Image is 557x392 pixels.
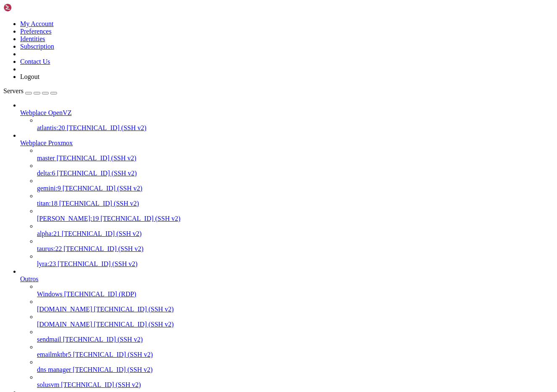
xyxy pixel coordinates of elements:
span: gemini:9 [37,185,61,192]
li: [DOMAIN_NAME] [TECHNICAL_ID] (SSH v2) [37,313,554,328]
a: lyra:23 [TECHNICAL_ID] (SSH v2) [37,260,554,268]
a: Contact Us [20,58,50,65]
a: gemini:9 [TECHNICAL_ID] (SSH v2) [37,185,554,192]
a: master [TECHNICAL_ID] (SSH v2) [37,154,554,162]
span: [DOMAIN_NAME] [37,321,92,328]
span: [TECHNICAL_ID] (SSH v2) [61,381,141,388]
a: taurus:22 [TECHNICAL_ID] (SSH v2) [37,245,554,253]
span: [TECHNICAL_ID] (SSH v2) [67,124,146,131]
span: [TECHNICAL_ID] (SSH v2) [58,260,137,267]
li: solusvm [TECHNICAL_ID] (SSH v2) [37,374,554,389]
span: [TECHNICAL_ID] (SSH v2) [73,351,153,358]
span: atlantis:20 [37,124,65,131]
a: Subscription [20,43,54,50]
li: Webplace Proxmox [20,132,554,268]
li: gemini:9 [TECHNICAL_ID] (SSH v2) [37,177,554,192]
li: delta:6 [TECHNICAL_ID] (SSH v2) [37,162,554,177]
span: [TECHNICAL_ID] (SSH v2) [64,245,144,252]
span: [TECHNICAL_ID] (SSH v2) [63,185,142,192]
span: [TECHNICAL_ID] (SSH v2) [73,366,152,373]
span: [TECHNICAL_ID] (SSH v2) [101,215,180,222]
li: sendmail [TECHNICAL_ID] (SSH v2) [37,328,554,343]
a: Webplace Proxmox [20,139,554,147]
a: Preferences [20,28,52,35]
span: [TECHNICAL_ID] (SSH v2) [57,154,136,162]
span: [DOMAIN_NAME] [37,306,92,313]
span: taurus:22 [37,245,62,252]
span: delta:6 [37,170,55,177]
span: Webplace Proxmox [20,139,73,146]
li: Windows [TECHNICAL_ID] (RDP) [37,283,554,298]
li: [DOMAIN_NAME] [TECHNICAL_ID] (SSH v2) [37,298,554,313]
a: alpha:21 [TECHNICAL_ID] (SSH v2) [37,230,554,238]
span: [TECHNICAL_ID] (SSH v2) [94,306,174,313]
li: atlantis:20 [TECHNICAL_ID] (SSH v2) [37,117,554,132]
a: Logout [20,73,39,80]
li: taurus:22 [TECHNICAL_ID] (SSH v2) [37,238,554,253]
span: sendmail [37,336,61,343]
a: [PERSON_NAME]:19 [TECHNICAL_ID] (SSH v2) [37,215,554,222]
li: titan:18 [TECHNICAL_ID] (SSH v2) [37,192,554,207]
span: [TECHNICAL_ID] (SSH v2) [94,321,174,328]
span: [TECHNICAL_ID] (RDP) [64,290,136,298]
span: alpha:21 [37,230,60,237]
span: master [37,154,55,162]
a: Servers [3,87,57,94]
span: Webplace OpenVZ [20,109,72,116]
li: Outros [20,268,554,389]
a: Outros [20,275,554,283]
span: lyra:23 [37,260,56,267]
a: titan:18 [TECHNICAL_ID] (SSH v2) [37,200,554,207]
li: emailmktbr5 [TECHNICAL_ID] (SSH v2) [37,343,554,358]
a: Identities [20,35,45,42]
img: Shellngn [3,3,52,12]
span: [TECHNICAL_ID] (SSH v2) [59,200,139,207]
li: [PERSON_NAME]:19 [TECHNICAL_ID] (SSH v2) [37,207,554,222]
a: solusvm [TECHNICAL_ID] (SSH v2) [37,381,554,389]
a: My Account [20,20,54,27]
span: Outros [20,275,39,282]
li: Webplace OpenVZ [20,102,554,132]
a: [DOMAIN_NAME] [TECHNICAL_ID] (SSH v2) [37,321,554,328]
a: sendmail [TECHNICAL_ID] (SSH v2) [37,336,554,343]
a: [DOMAIN_NAME] [TECHNICAL_ID] (SSH v2) [37,306,554,313]
a: emailmktbr5 [TECHNICAL_ID] (SSH v2) [37,351,554,358]
span: solusvm [37,381,59,388]
li: lyra:23 [TECHNICAL_ID] (SSH v2) [37,253,554,268]
span: dns manager [37,366,71,373]
li: master [TECHNICAL_ID] (SSH v2) [37,147,554,162]
span: [PERSON_NAME]:19 [37,215,99,222]
a: delta:6 [TECHNICAL_ID] (SSH v2) [37,170,554,177]
span: [TECHNICAL_ID] (SSH v2) [62,230,141,237]
span: Servers [3,87,24,94]
li: alpha:21 [TECHNICAL_ID] (SSH v2) [37,222,554,238]
span: [TECHNICAL_ID] (SSH v2) [57,170,137,177]
span: titan:18 [37,200,58,207]
a: Windows [TECHNICAL_ID] (RDP) [37,290,554,298]
li: dns manager [TECHNICAL_ID] (SSH v2) [37,358,554,374]
a: atlantis:20 [TECHNICAL_ID] (SSH v2) [37,124,554,132]
span: emailmktbr5 [37,351,71,358]
span: [TECHNICAL_ID] (SSH v2) [63,336,143,343]
a: Webplace OpenVZ [20,109,554,117]
a: dns manager [TECHNICAL_ID] (SSH v2) [37,366,554,374]
span: Windows [37,290,63,298]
